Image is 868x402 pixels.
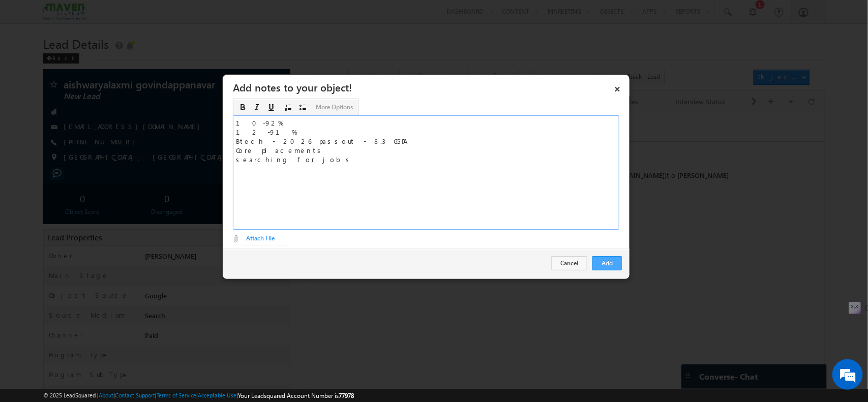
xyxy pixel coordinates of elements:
[10,8,45,23] span: Activity Type
[167,5,191,29] div: Minimize live chat window
[314,102,355,113] a: More Options
[66,89,443,98] div: .
[233,104,619,113] label: Description
[66,58,417,76] span: [PERSON_NAME]([EMAIL_ADDRESS][DOMAIN_NAME])
[99,392,113,398] a: About
[238,392,354,399] span: Your Leadsquared Account Number is
[175,11,195,20] div: All Time
[250,68,300,76] span: Automation
[316,103,353,111] span: More Options
[198,392,236,398] a: Acceptable Use
[156,89,203,98] span: details
[592,256,622,270] button: Add
[53,53,171,67] div: Chat with us now
[17,53,43,67] img: d_60004797649_company_0_60004797649
[221,58,355,67] span: System([EMAIL_ADDRESS][DOMAIN_NAME])
[53,11,82,20] div: 77 Selected
[233,78,626,96] h3: Add notes to your object!
[66,89,148,98] span: Object Capture:
[66,58,417,76] span: Object Owner changed from to by through .
[282,102,294,113] a: Insert/Remove Numbered List
[51,8,127,23] div: Sales Activity,Program,Email Bounced,Email Link Clicked,Email Marked Spam & 72 more..
[551,256,587,270] button: Cancel
[609,78,626,96] a: ×
[10,40,43,49] div: [DATE]
[32,101,62,110] span: 11:39 AM
[339,392,354,399] span: 77978
[115,392,155,398] a: Contact Support
[265,102,277,113] a: Underline
[138,313,185,327] em: Start Chat
[296,102,309,113] a: Insert/Remove Bulleted List
[43,391,354,400] span: © 2025 LeadSquared | | | | |
[13,94,186,304] textarea: Type your message and hit 'Enter'
[32,89,54,98] span: [DATE]
[32,58,54,68] span: [DATE]
[251,102,263,113] a: Italic
[157,392,196,398] a: Terms of Service
[153,8,167,23] span: Time
[233,115,619,230] div: Rich Text Editor, Description-inline-editor-div
[193,68,216,76] span: System
[32,70,62,79] span: 11:41 AM
[236,102,249,113] a: Bold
